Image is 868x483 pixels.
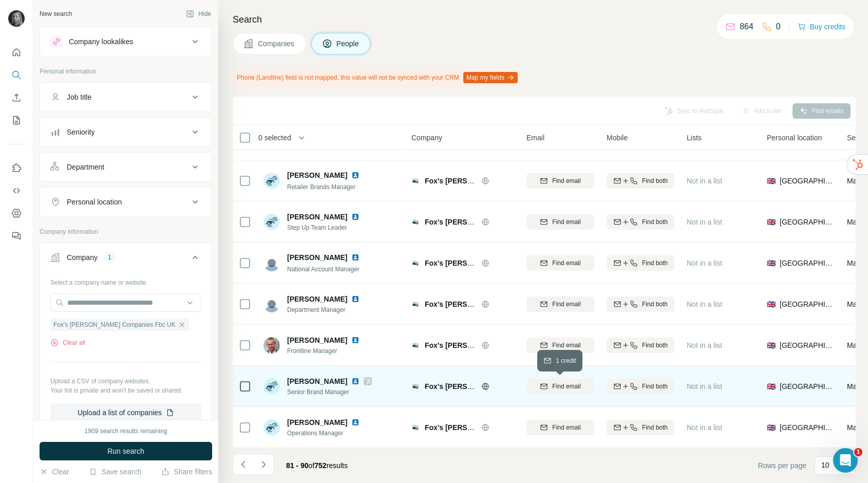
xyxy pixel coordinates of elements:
[8,181,25,200] button: Use Surfe API
[8,111,25,129] button: My lists
[526,338,594,353] button: Find email
[40,227,212,236] p: Company information
[526,214,594,230] button: Find email
[351,336,360,344] img: LinkedIn logo
[526,133,544,143] span: Email
[263,255,280,271] img: Avatar
[425,423,574,432] span: Fox's [PERSON_NAME] Companies Fbc UK
[40,245,212,274] button: Company1
[263,378,280,395] img: Avatar
[821,460,829,470] p: 10
[253,454,274,475] button: Navigate to next page
[687,177,722,185] span: Not in a list
[287,387,372,397] span: Senior Brand Manager
[287,183,355,191] span: Retailer Brands Manager
[309,461,315,470] span: of
[40,29,212,54] button: Company lookalikes
[287,305,364,314] span: Department Manager
[526,420,594,435] button: Find email
[687,341,722,349] span: Not in a list
[287,212,347,222] span: [PERSON_NAME]
[780,422,835,433] span: [GEOGRAPHIC_DATA]
[767,299,776,309] span: 🇬🇧
[425,341,574,349] span: Fox's [PERSON_NAME] Companies Fbc UK
[67,127,95,137] div: Seniority
[40,67,212,76] p: Personal information
[780,299,835,309] span: [GEOGRAPHIC_DATA]
[780,217,835,227] span: [GEOGRAPHIC_DATA]
[287,294,347,304] span: [PERSON_NAME]
[607,173,674,189] button: Find both
[40,155,212,179] button: Department
[40,190,212,214] button: Personal location
[776,21,781,33] p: 0
[798,20,845,34] button: Buy credits
[425,177,574,185] span: Fox's [PERSON_NAME] Companies Fbc UK
[607,379,674,394] button: Find both
[526,296,594,312] button: Find email
[40,120,212,144] button: Seniority
[642,423,668,432] span: Find both
[767,258,776,268] span: 🇬🇧
[411,259,420,267] img: Logo of Fox's Burton's Companies Fbc UK
[552,341,580,350] span: Find email
[8,10,25,27] img: Avatar
[263,419,280,436] img: Avatar
[53,320,176,329] span: Fox's [PERSON_NAME] Companies Fbc UK
[642,341,668,350] span: Find both
[607,133,628,143] span: Mobile
[351,253,360,262] img: LinkedIn logo
[233,12,856,27] h4: Search
[287,223,364,232] span: Step Up Team Leader
[526,379,594,394] button: Find email
[607,338,674,353] button: Find both
[8,227,25,245] button: Feedback
[642,217,668,227] span: Find both
[552,382,580,391] span: Find email
[642,176,668,185] span: Find both
[85,426,167,436] div: 1909 search results remaining
[287,346,364,356] span: Frontline Manager
[8,88,25,107] button: Enrich CSV
[607,420,674,435] button: Find both
[67,252,98,263] div: Company
[411,133,442,143] span: Company
[767,133,822,143] span: Personal location
[411,177,420,185] img: Logo of Fox's Burton's Companies Fbc UK
[411,300,420,308] img: Logo of Fox's Burton's Companies Fbc UK
[463,72,518,83] button: Map my fields
[104,253,116,262] div: 1
[687,300,722,308] span: Not in a list
[287,429,364,438] span: Operations Manager
[263,337,280,354] img: Avatar
[351,418,360,426] img: LinkedIn logo
[607,214,674,230] button: Find both
[526,255,594,271] button: Find email
[607,255,674,271] button: Find both
[69,36,133,47] div: Company lookalikes
[287,417,347,428] span: [PERSON_NAME]
[526,173,594,189] button: Find email
[67,197,122,207] div: Personal location
[642,300,668,309] span: Find both
[767,340,776,350] span: 🇬🇧
[687,382,722,391] span: Not in a list
[40,467,69,477] button: Clear
[687,133,702,143] span: Lists
[67,162,104,172] div: Department
[767,217,776,227] span: 🇬🇧
[286,461,348,470] span: results
[314,461,326,470] span: 752
[767,381,776,392] span: 🇬🇧
[287,335,347,345] span: [PERSON_NAME]
[351,295,360,303] img: LinkedIn logo
[642,382,668,391] span: Find both
[161,467,212,477] button: Share filters
[780,176,835,186] span: [GEOGRAPHIC_DATA]
[179,6,218,22] button: Hide
[411,423,420,432] img: Logo of Fox's Burton's Companies Fbc UK
[351,171,360,179] img: LinkedIn logo
[336,39,360,49] span: People
[351,213,360,221] img: LinkedIn logo
[89,467,141,477] button: Save search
